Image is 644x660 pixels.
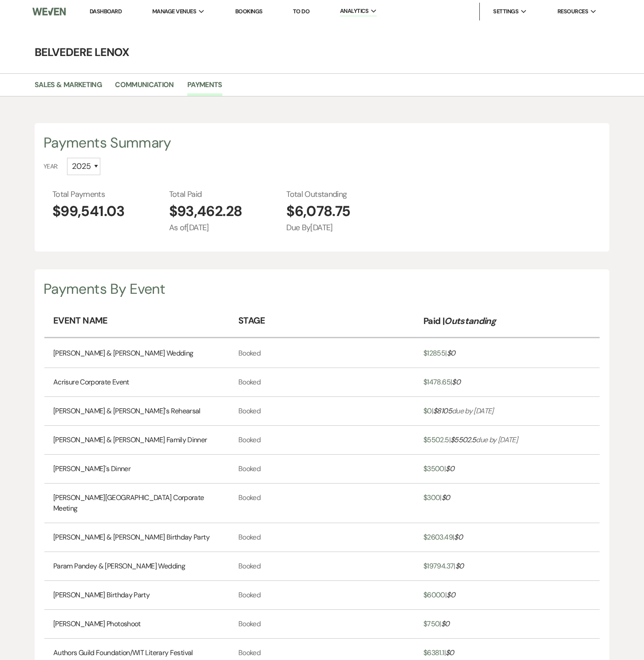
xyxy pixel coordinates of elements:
span: $ 12855 [423,348,445,358]
span: $ 0 [446,464,454,473]
span: Total Paid [169,188,242,200]
a: To Do [293,8,309,15]
a: $6000|$0 [423,590,455,600]
span: $ 8105 [433,406,452,416]
span: $ 0 [455,561,464,571]
a: [PERSON_NAME][GEOGRAPHIC_DATA] Corporate Meeting [53,492,221,514]
a: $12855|$0 [423,348,455,359]
a: $5502.5|$5502.5due by [DATE] [423,435,518,445]
span: Settings [493,7,518,16]
a: [PERSON_NAME]'s Dinner [53,464,130,474]
span: $6,078.75 [286,200,350,222]
a: [PERSON_NAME] & [PERSON_NAME] Family Dinner [53,435,207,445]
a: $2603.49|$0 [423,532,462,543]
span: $ 1478.65 [423,377,450,387]
span: Year: [43,162,58,171]
span: $ 0 [442,493,450,502]
td: Booked [229,368,415,397]
a: Communication [115,79,174,96]
a: Bookings [235,8,263,15]
a: Dashboard [90,8,122,15]
a: Param Pandey & [PERSON_NAME] Wedding [53,561,185,572]
span: $ 2603.49 [423,532,453,542]
span: $ 0 [454,532,462,542]
span: $ 0 [452,377,460,387]
td: Booked [229,552,415,581]
td: Booked [229,455,415,484]
td: Booked [229,484,415,523]
span: $ 0 [446,648,454,657]
span: $ 5502.5 [450,435,476,444]
em: Outstanding [444,315,496,327]
span: $ 3500 [423,464,444,473]
a: Payments [187,79,222,96]
i: due by [DATE] [450,435,518,444]
div: Payments By Event [43,278,601,300]
a: $750|$0 [423,619,450,629]
span: $93,462.28 [169,200,242,222]
h4: Belvedere Lenox [3,44,642,60]
td: Booked [229,397,415,426]
span: $ 0 [446,590,455,600]
th: Event Name [44,305,229,338]
span: As of [DATE] [169,222,242,234]
span: $ 19794.37 [423,561,454,571]
span: Analytics [340,7,368,16]
a: $0|$8105due by [DATE] [423,406,494,416]
td: Booked [229,339,415,368]
a: [PERSON_NAME] & [PERSON_NAME]'s Rehearsal [53,406,201,416]
span: Total Outstanding [286,188,350,200]
span: Resources [557,7,588,16]
a: $300|$0 [423,492,450,514]
span: $ 0 [441,619,450,628]
p: Paid | [423,314,496,328]
span: $ 300 [423,493,440,502]
a: [PERSON_NAME] & [PERSON_NAME] Birthday Party [53,532,209,543]
td: Booked [229,523,415,552]
a: Acrisure Corporate Event [53,377,129,388]
span: Total Payments [52,188,125,200]
a: $1478.65|$0 [423,377,460,388]
span: Manage Venues [152,7,196,16]
a: $3500|$0 [423,464,454,474]
td: Booked [229,610,415,639]
span: $ 0 [423,406,432,416]
td: Booked [229,581,415,610]
td: Booked [229,426,415,455]
th: Stage [229,305,415,338]
span: Due By [DATE] [286,222,350,234]
i: due by [DATE] [433,406,494,416]
a: $19794.37|$0 [423,561,463,572]
span: $ 750 [423,619,439,628]
img: Weven Logo [32,2,66,21]
a: [PERSON_NAME] Photoshoot [53,619,141,629]
a: [PERSON_NAME] & [PERSON_NAME] Wedding [53,348,193,359]
a: [PERSON_NAME] Birthday Party [53,590,150,600]
a: $6381.1|$0 [423,648,454,658]
div: Payments Summary [43,132,601,153]
a: Authors Guild Foundation/WIT Literary Festival [53,648,193,658]
span: $99,541.03 [52,200,125,222]
span: $ 0 [447,348,455,358]
span: $ 5502.5 [423,435,449,444]
span: $ 6000 [423,590,445,600]
a: Sales & Marketing [35,79,102,96]
span: $ 6381.1 [423,648,444,657]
